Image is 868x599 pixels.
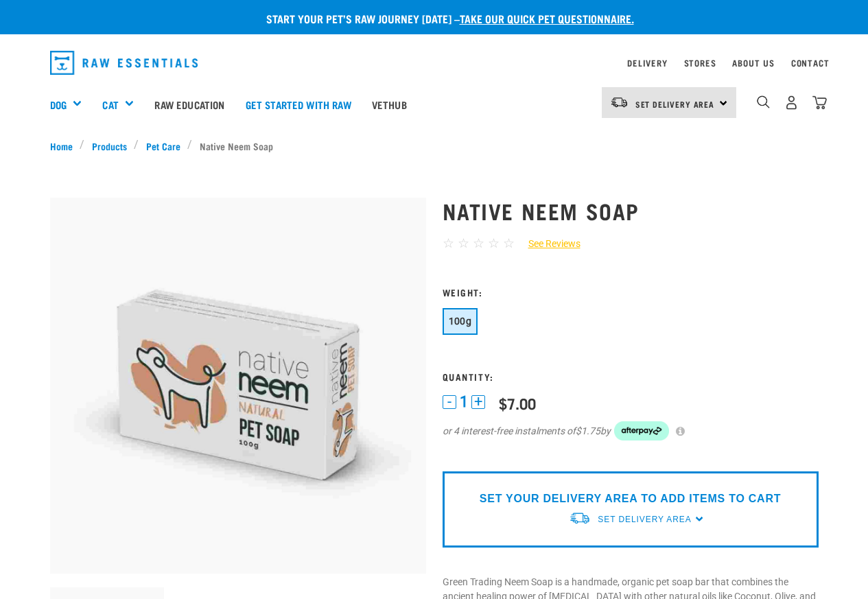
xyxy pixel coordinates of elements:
[458,235,469,251] span: ☆
[515,237,580,251] a: See Reviews
[443,235,454,251] span: ☆
[102,97,118,113] a: Cat
[50,97,67,113] a: Dog
[443,308,478,335] button: 100g
[443,421,819,441] div: or 4 interest-free instalments of by
[50,198,426,574] img: Organic neem pet soap bar 100g green trading
[473,235,484,251] span: ☆
[139,139,187,153] a: Pet Care
[39,45,830,80] nav: dropdown navigation
[791,60,830,65] a: Contact
[598,515,691,524] span: Set Delivery Area
[449,316,472,327] span: 100g
[235,77,362,132] a: Get started with Raw
[471,395,485,409] button: +
[50,139,819,153] nav: breadcrumbs
[503,235,515,251] span: ☆
[812,95,827,110] img: home-icon@2x.png
[460,15,634,21] a: take our quick pet questionnaire.
[614,421,669,441] img: Afterpay
[50,51,198,75] img: Raw Essentials Logo
[443,371,819,381] h3: Quantity:
[569,511,591,526] img: van-moving.png
[684,60,716,65] a: Stores
[443,395,456,409] button: -
[480,491,781,507] p: SET YOUR DELIVERY AREA TO ADD ITEMS TO CART
[50,139,80,153] a: Home
[627,60,667,65] a: Delivery
[362,77,417,132] a: Vethub
[443,287,819,297] h3: Weight:
[460,395,468,409] span: 1
[757,95,770,108] img: home-icon-1@2x.png
[610,96,629,108] img: van-moving.png
[499,395,536,412] div: $7.00
[443,198,819,223] h1: Native Neem Soap
[732,60,774,65] a: About Us
[144,77,235,132] a: Raw Education
[488,235,500,251] span: ☆
[784,95,799,110] img: user.png
[576,424,600,438] span: $1.75
[635,102,715,106] span: Set Delivery Area
[84,139,134,153] a: Products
